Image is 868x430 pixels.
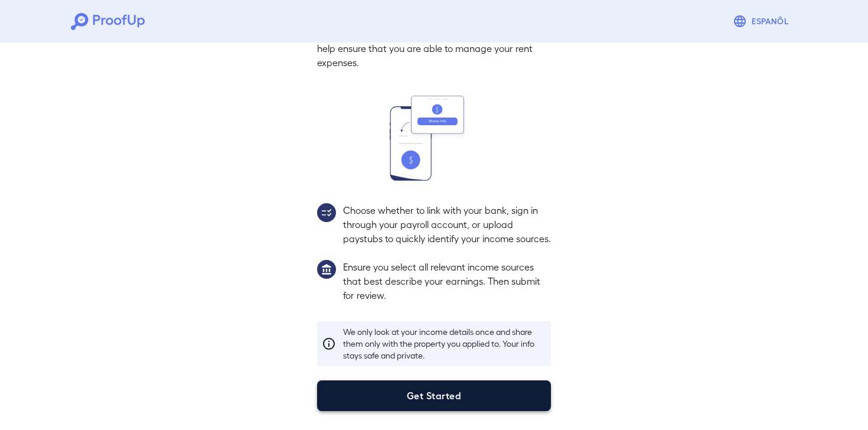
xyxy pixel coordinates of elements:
button: Get Started [317,380,551,411]
p: In this step, you'll share your income sources with us to help ensure that you are able to manage... [317,27,551,70]
img: group1.svg [317,260,336,279]
button: Espanõl [728,9,797,33]
img: transfer_money.svg [390,96,478,181]
p: Ensure you select all relevant income sources that best describe your earnings. Then submit for r... [343,260,551,302]
img: group2.svg [317,203,336,222]
p: We only look at your income details once and share them only with the property you applied to. Yo... [343,326,546,361]
p: Choose whether to link with your bank, sign in through your payroll account, or upload paystubs t... [343,203,551,246]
